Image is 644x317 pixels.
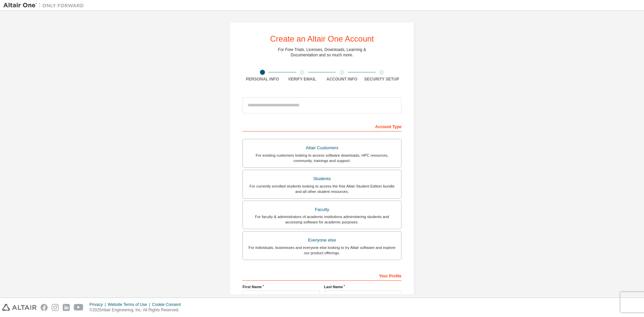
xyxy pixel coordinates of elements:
[247,205,397,214] div: Faculty
[52,304,59,311] img: instagram.svg
[322,76,362,82] div: Account Info
[247,214,397,225] div: For faculty & administrators of academic institutions administering students and accessing softwa...
[247,183,397,194] div: For currently enrolled students looking to access the free Altair Student Edition bundle and all ...
[41,304,48,311] img: facebook.svg
[152,302,184,307] div: Cookie Consent
[278,47,366,58] div: For Free Trials, Licenses, Downloads, Learning & Documentation and so much more.
[108,302,152,307] div: Website Terms of Use
[282,76,322,82] div: Verify Email
[243,76,282,82] div: Personal Info
[247,174,397,183] div: Students
[90,302,108,307] div: Privacy
[362,76,402,82] div: Security Setup
[63,304,70,311] img: linkedin.svg
[2,304,37,311] img: altair_logo.svg
[243,121,401,131] div: Account Type
[324,284,401,289] label: Last Name
[90,307,185,313] p: © 2025 Altair Engineering, Inc. All Rights Reserved.
[247,245,397,256] div: For individuals, businesses and everyone else looking to try Altair software and explore our prod...
[243,284,320,289] label: First Name
[74,304,84,311] img: youtube.svg
[247,235,397,245] div: Everyone else
[243,270,401,281] div: Your Profile
[270,35,374,43] div: Create an Altair One Account
[3,2,87,9] img: Altair One
[247,153,397,163] div: For existing customers looking to access software downloads, HPC resources, community, trainings ...
[247,143,397,153] div: Altair Customers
